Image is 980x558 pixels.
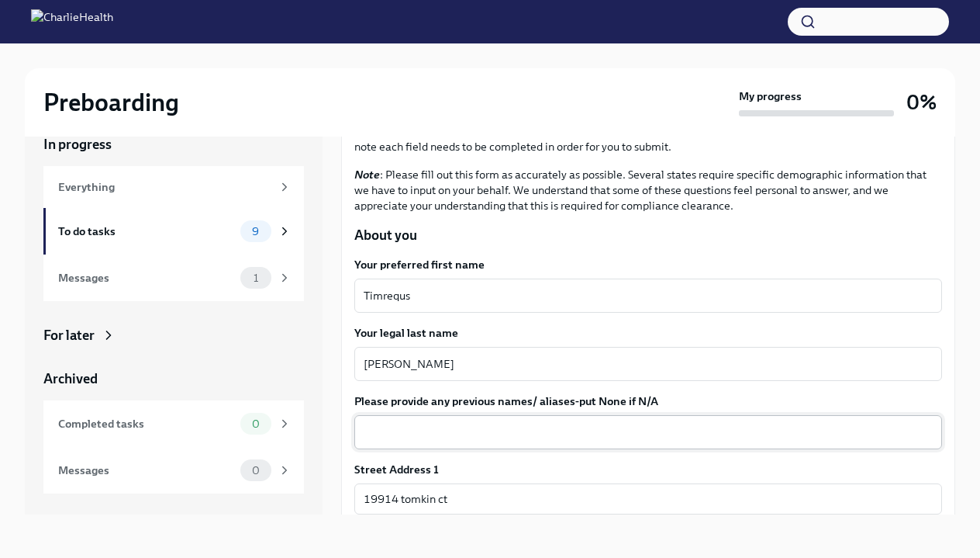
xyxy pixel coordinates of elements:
[43,400,304,447] a: Completed tasks0
[43,447,304,494] a: Messages0
[58,223,234,240] div: To do tasks
[43,166,304,208] a: Everything
[43,326,304,345] a: For later
[354,168,380,182] strong: Note
[354,123,942,154] p: We need some info from you to start setting you up in payroll and other systems. Please note each...
[243,226,268,237] span: 9
[364,286,933,305] textarea: Timrequs
[354,325,942,341] label: Your legal last name
[354,393,942,409] label: Please provide any previous names/ aliases-put None if N/A
[58,415,234,432] div: Completed tasks
[739,88,802,104] strong: My progress
[244,272,267,284] span: 1
[31,9,113,34] img: CharlieHealth
[43,208,304,255] a: To do tasks9
[58,462,234,479] div: Messages
[364,355,933,373] textarea: [PERSON_NAME]
[43,326,95,345] div: For later
[43,255,304,301] a: Messages1
[354,167,942,213] p: : Please fill out this form as accurately as possible. Several states require specific demographi...
[354,226,942,244] p: About you
[58,269,234,286] div: Messages
[906,88,937,116] h3: 0%
[43,135,304,154] a: In progress
[243,418,269,430] span: 0
[354,462,439,477] label: Street Address 1
[43,369,304,388] a: Archived
[354,257,942,272] label: Your preferred first name
[58,178,271,196] div: Everything
[43,87,179,118] h2: Preboarding
[243,465,269,477] span: 0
